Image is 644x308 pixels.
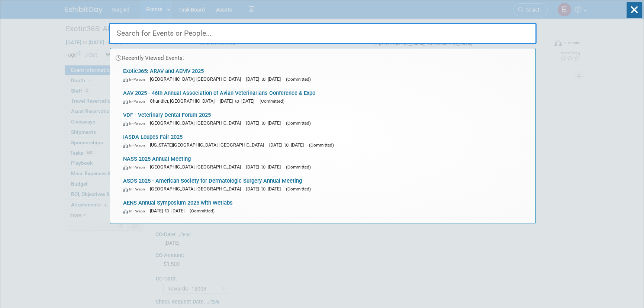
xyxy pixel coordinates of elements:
span: [DATE] to [DATE] [220,98,258,104]
span: [GEOGRAPHIC_DATA], [GEOGRAPHIC_DATA] [150,120,245,126]
a: ASDS 2025 - American Society for Dermatologic Surgery Annual Meeting In-Person [GEOGRAPHIC_DATA],... [119,174,532,196]
a: AENS Annual Symposium 2025 with Wetlabs In-Person [DATE] to [DATE] (Committed) [119,196,532,218]
span: [GEOGRAPHIC_DATA], [GEOGRAPHIC_DATA] [150,76,245,82]
span: (Committed) [309,142,334,148]
span: In-Person [123,77,148,82]
span: In-Person [123,165,148,170]
input: Search for Events or People... [109,23,537,44]
span: Chandler, [GEOGRAPHIC_DATA] [150,98,218,104]
span: In-Person [123,143,148,148]
a: VDF - Veterinary Dental Forum 2025 In-Person [GEOGRAPHIC_DATA], [GEOGRAPHIC_DATA] [DATE] to [DATE... [119,108,532,130]
span: (Committed) [286,121,311,126]
a: IASDA Loupes Fair 2025 In-Person [US_STATE][GEOGRAPHIC_DATA], [GEOGRAPHIC_DATA] [DATE] to [DATE] ... [119,130,532,152]
span: (Committed) [260,99,284,104]
a: AAV 2025 - 46th Annual Association of Avian Veterinarians Conference & Expo In-Person Chandler, [... [119,86,532,108]
span: In-Person [123,209,148,214]
span: [GEOGRAPHIC_DATA], [GEOGRAPHIC_DATA] [150,186,245,192]
span: [US_STATE][GEOGRAPHIC_DATA], [GEOGRAPHIC_DATA] [150,142,268,148]
span: [DATE] to [DATE] [269,142,307,148]
a: NASS 2025 Annual Meeting In-Person [GEOGRAPHIC_DATA], [GEOGRAPHIC_DATA] [DATE] to [DATE] (Committed) [119,152,532,174]
span: [DATE] to [DATE] [150,208,188,214]
span: [GEOGRAPHIC_DATA], [GEOGRAPHIC_DATA] [150,164,245,170]
div: Recently Viewed Events: [114,48,532,64]
span: [DATE] to [DATE] [246,76,284,82]
span: (Committed) [286,77,311,82]
span: In-Person [123,99,148,104]
span: (Committed) [286,186,311,192]
span: In-Person [123,187,148,192]
span: (Committed) [286,164,311,170]
span: (Committed) [190,208,215,214]
span: [DATE] to [DATE] [246,120,284,126]
a: Exotic365: ARAV and AEMV 2025 In-Person [GEOGRAPHIC_DATA], [GEOGRAPHIC_DATA] [DATE] to [DATE] (Co... [119,64,532,86]
span: [DATE] to [DATE] [246,164,284,170]
span: In-Person [123,121,148,126]
span: [DATE] to [DATE] [246,186,284,192]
